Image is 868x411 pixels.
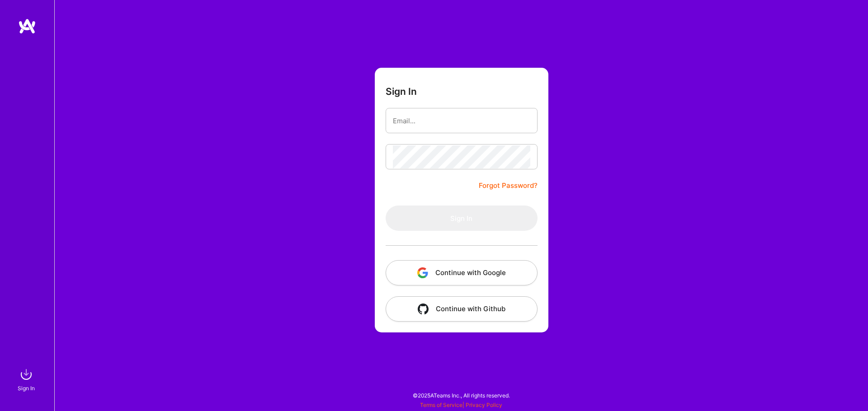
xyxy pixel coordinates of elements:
[466,402,502,408] a: Privacy Policy
[386,86,417,97] h3: Sign In
[18,18,36,34] img: logo
[479,180,538,191] a: Forgot Password?
[54,384,868,406] div: © 2025 ATeams Inc., All rights reserved.
[17,365,35,383] img: sign in
[417,267,428,278] img: icon
[393,109,530,132] input: Email...
[420,402,502,408] span: |
[386,296,538,322] button: Continue with Github
[19,365,35,393] a: sign inSign In
[386,260,538,285] button: Continue with Google
[418,304,429,314] img: icon
[18,383,35,393] div: Sign In
[420,402,462,408] a: Terms of Service
[386,205,538,231] button: Sign In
